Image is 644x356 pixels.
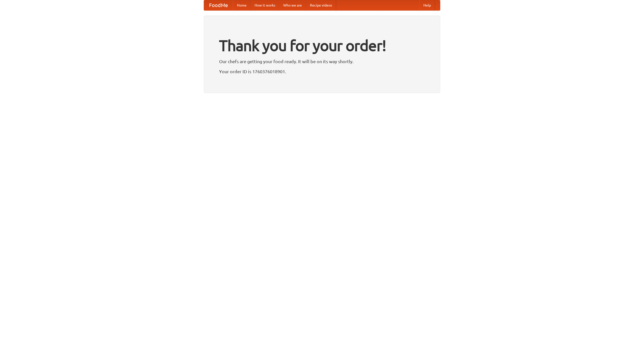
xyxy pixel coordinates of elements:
a: Help [419,0,435,10]
a: FoodMe [204,0,233,10]
p: Your order ID is 1760376018901. [219,68,425,75]
h1: Thank you for your order! [219,33,425,58]
a: Who we are [279,0,306,10]
a: How it works [251,0,279,10]
a: Home [233,0,251,10]
a: Recipe videos [306,0,336,10]
p: Our chefs are getting your food ready. It will be on its way shortly. [219,58,425,65]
